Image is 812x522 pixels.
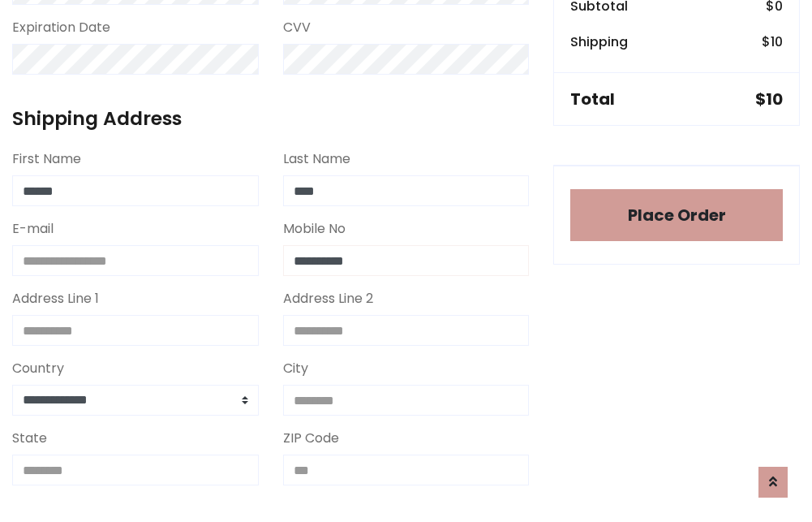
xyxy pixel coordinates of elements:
label: Expiration Date [12,18,110,37]
label: City [283,359,308,378]
h5: $ [755,89,783,109]
label: Address Line 2 [283,289,373,308]
label: Address Line 1 [12,289,99,308]
h6: $ [762,34,783,50]
label: Country [12,359,64,378]
label: ZIP Code [283,429,339,448]
span: 10 [771,32,783,51]
h6: Shipping [570,34,628,50]
label: CVV [283,18,311,37]
label: E-mail [12,219,54,239]
label: Mobile No [283,219,346,239]
label: First Name [12,149,81,169]
label: Last Name [283,149,350,169]
button: Place Order [570,189,783,241]
h5: Total [570,89,615,109]
span: 10 [766,88,783,110]
label: State [12,429,47,448]
h4: Shipping Address [12,107,529,130]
